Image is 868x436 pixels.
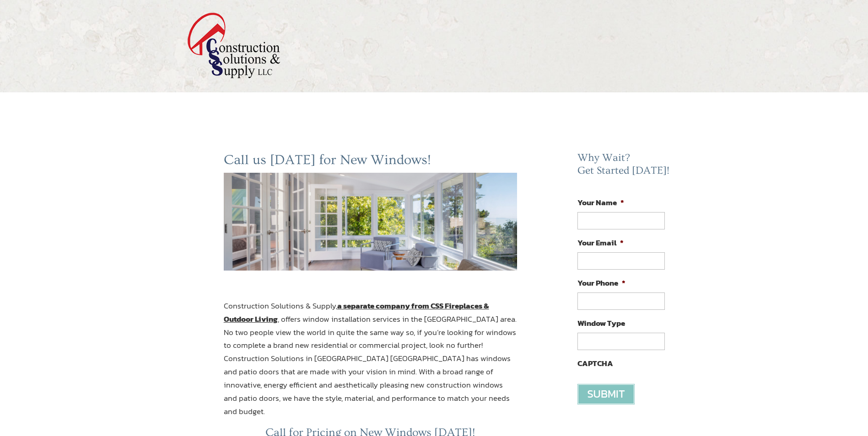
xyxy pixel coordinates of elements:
label: Your Name [577,197,624,207]
p: Construction Solutions & Supply, , offers window installation services in the [GEOGRAPHIC_DATA] a... [224,299,518,426]
img: logo [187,12,280,79]
h2: Call us [DATE] for New Windows! [224,152,518,173]
label: Window Type [577,318,625,328]
input: Submit [577,384,635,404]
label: Your Email [577,238,624,248]
label: Your Phone [577,278,625,288]
strong: a separate company from CSS Fireplaces & Outdoor Living [224,300,489,325]
img: windows-jacksonville-fl-ormond-beach-fl-construction-solutions [224,173,518,271]
label: CAPTCHA [577,358,613,368]
h2: Why Wait? Get Started [DATE]! [577,152,672,181]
